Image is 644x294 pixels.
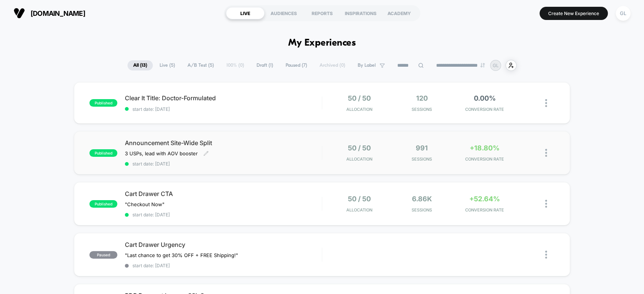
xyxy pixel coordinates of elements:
[14,8,25,19] img: Visually logo
[125,263,321,268] span: start date: [DATE]
[613,6,633,21] button: GL
[493,63,499,68] p: GL
[480,63,485,67] img: end
[125,190,321,198] span: Cart Drawer CTA
[455,107,514,112] span: CONVERSION RATE
[89,99,117,107] span: published
[348,144,371,152] span: 50 / 50
[545,99,547,107] img: close
[154,60,181,70] span: Live ( 5 )
[251,60,279,70] span: Draft ( 1 )
[392,207,451,213] span: Sessions
[473,94,495,102] span: 0.00%
[31,9,85,17] span: [DOMAIN_NAME]
[348,94,371,102] span: 50 / 50
[89,251,117,259] span: paused
[469,195,500,203] span: +52.64%
[303,7,341,19] div: REPORTS
[125,139,321,147] span: Announcement Site-Wide Split
[264,7,303,19] div: AUDIENCES
[412,195,432,203] span: 6.86k
[455,207,514,213] span: CONVERSION RATE
[346,207,372,213] span: Allocation
[545,149,547,157] img: close
[125,212,321,217] span: start date: [DATE]
[125,252,238,258] span: "Last chance to get 30% OFF + FREE Shipping!"
[616,6,630,21] div: GL
[288,38,356,49] h1: My Experiences
[125,106,321,112] span: start date: [DATE]
[89,149,117,157] span: published
[182,60,220,70] span: A/B Test ( 5 )
[380,7,418,19] div: ACADEMY
[341,7,380,19] div: INSPIRATIONS
[545,251,547,259] img: close
[348,195,371,203] span: 50 / 50
[128,60,153,70] span: All ( 13 )
[226,7,264,19] div: LIVE
[89,200,117,208] span: published
[125,201,164,207] span: "Checkout Now"
[416,144,428,152] span: 991
[358,63,376,68] span: By Label
[11,7,88,19] button: [DOMAIN_NAME]
[416,94,428,102] span: 120
[125,161,321,167] span: start date: [DATE]
[280,60,313,70] span: Paused ( 7 )
[125,150,198,156] span: 3 USPs, lead with AOV booster
[125,241,321,248] span: Cart Drawer Urgency
[346,107,372,112] span: Allocation
[455,156,514,162] span: CONVERSION RATE
[346,156,372,162] span: Allocation
[539,7,608,20] button: Create New Experience
[125,94,321,102] span: Clear It Title: Doctor-Formulated
[392,107,451,112] span: Sessions
[392,156,451,162] span: Sessions
[545,200,547,208] img: close
[470,144,500,152] span: +18.80%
